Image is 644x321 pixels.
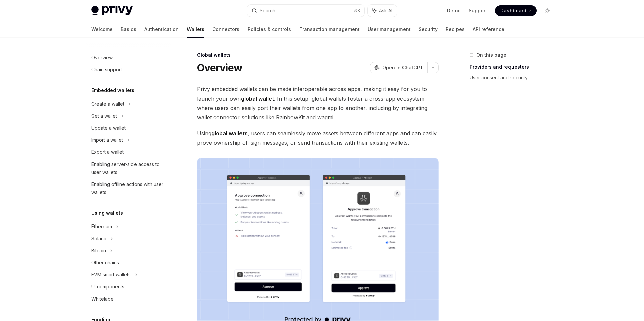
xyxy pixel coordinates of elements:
a: API reference [473,21,504,38]
a: Authentication [144,21,179,38]
button: Open in ChatGPT [370,62,427,73]
strong: global wallet [241,95,274,102]
a: Security [419,21,438,38]
a: Other chains [86,257,172,269]
div: Create a wallet [91,100,124,108]
div: Bitcoin [91,247,106,255]
a: Policies & controls [248,21,291,38]
a: Providers and requesters [470,62,558,72]
a: Wallets [187,21,204,38]
span: Using , users can seamlessly move assets between different apps and can easily prove ownership of... [197,129,439,147]
div: Export a wallet [91,148,124,156]
div: Get a wallet [91,112,117,120]
div: Import a wallet [91,136,123,144]
div: EVM smart wallets [91,271,131,279]
div: Enabling server-side access to user wallets [91,160,168,176]
h5: Using wallets [91,209,123,217]
div: Global wallets [197,52,439,58]
a: Welcome [91,21,113,38]
div: Whitelabel [91,295,115,303]
div: Update a wallet [91,124,126,132]
a: Whitelabel [86,293,172,305]
div: Enabling offline actions with user wallets [91,180,168,196]
span: On this page [476,51,506,59]
a: Connectors [212,21,239,38]
a: User consent and security [470,72,558,83]
div: UI components [91,283,124,291]
div: Solana [91,235,106,243]
a: Overview [86,52,172,64]
button: Ask AI [368,5,397,17]
a: Chain support [86,64,172,76]
div: Chain support [91,66,122,74]
div: Ethereum [91,222,112,231]
a: Export a wallet [86,146,172,158]
a: User management [368,21,411,38]
h1: Overview [197,62,242,74]
a: Demo [447,7,461,14]
a: UI components [86,281,172,293]
button: Search...⌘K [247,5,364,17]
span: Ask AI [379,7,392,14]
span: Open in ChatGPT [382,64,423,71]
a: Recipes [446,21,465,38]
a: Update a wallet [86,122,172,134]
a: Dashboard [495,5,537,16]
span: Privy embedded wallets can be made interoperable across apps, making it easy for you to launch yo... [197,84,439,122]
span: Dashboard [500,7,526,14]
a: Enabling server-side access to user wallets [86,158,172,178]
div: Overview [91,54,113,62]
img: light logo [91,6,133,15]
a: Transaction management [299,21,360,38]
h5: Embedded wallets [91,86,135,94]
a: Support [469,7,487,14]
button: Toggle dark mode [542,5,553,16]
div: Other chains [91,259,119,267]
strong: global wallets [211,130,248,137]
a: Basics [121,21,136,38]
a: Enabling offline actions with user wallets [86,178,172,198]
span: ⌘ K [353,8,360,13]
div: Search... [260,7,278,15]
